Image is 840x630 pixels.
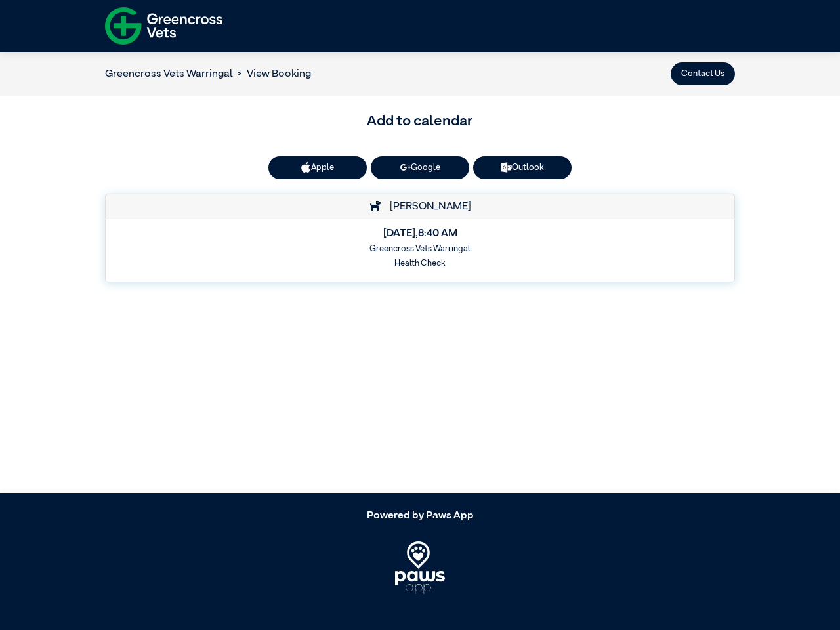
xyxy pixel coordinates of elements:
img: f-logo [105,3,222,49]
a: Outlook [473,156,572,179]
h3: Add to calendar [105,111,735,133]
h5: Powered by Paws App [105,510,735,522]
li: View Booking [233,66,311,82]
a: Google [371,156,469,179]
h6: Health Check [114,259,726,268]
nav: breadcrumb [105,66,311,82]
h5: [DATE] , 8:40 AM [114,228,726,240]
button: Contact Us [671,62,735,85]
img: PawsApp [395,541,446,594]
button: Apple [268,156,367,179]
span: [PERSON_NAME] [383,201,471,212]
a: Greencross Vets Warringal [105,69,233,79]
h6: Greencross Vets Warringal [114,244,726,254]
